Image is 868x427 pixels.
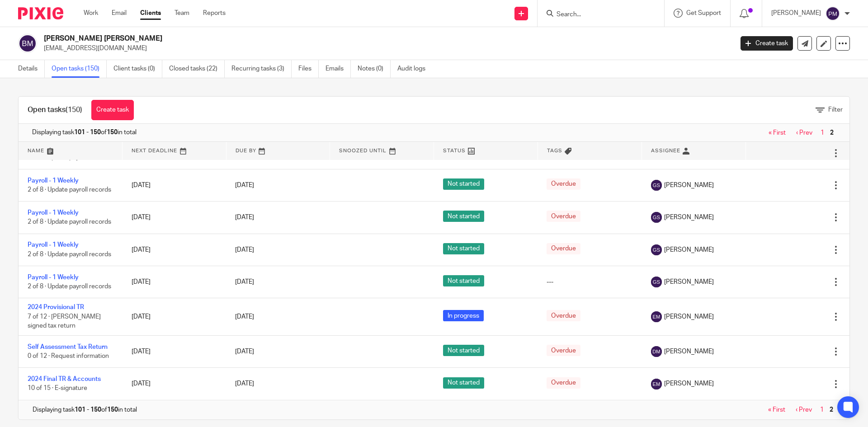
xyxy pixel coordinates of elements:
[28,274,79,281] a: Payroll - 1 Weekly
[826,6,840,21] img: svg%3E
[443,148,466,153] span: Status
[66,106,82,113] span: (150)
[339,148,387,153] span: Snoozed Until
[547,148,562,153] span: Tags
[28,242,79,248] a: Payroll - 1 Weekly
[764,406,835,413] nav: pager
[28,385,87,392] span: 10 of 15 · E-signature
[443,310,484,321] span: In progress
[28,178,79,184] a: Payroll - 1 Weekly
[235,381,254,387] span: [DATE]
[123,169,226,201] td: [DATE]
[33,405,137,414] span: Displaying task of in total
[651,180,662,191] img: svg%3E
[358,60,391,78] a: Notes (0)
[107,407,118,413] b: 150
[112,9,127,18] a: Email
[74,129,101,136] b: 101 - 150
[28,314,101,329] span: 7 of 12 · [PERSON_NAME] signed tax return
[547,243,580,254] span: Overdue
[203,9,226,18] a: Reports
[664,379,714,388] span: [PERSON_NAME]
[686,10,721,16] span: Get Support
[123,202,226,234] td: [DATE]
[175,9,189,18] a: Team
[28,219,111,225] span: 2 of 8 · Update payroll records
[235,279,254,285] span: [DATE]
[664,277,714,286] span: [PERSON_NAME]
[771,9,821,18] p: [PERSON_NAME]
[28,105,82,115] h1: Open tasks
[443,178,484,190] span: Not started
[28,155,111,161] span: 2 of 8 · Update payroll records
[547,377,580,389] span: Overdue
[664,213,714,222] span: [PERSON_NAME]
[44,34,590,43] h2: [PERSON_NAME] [PERSON_NAME]
[28,353,109,359] span: 0 of 12 · Request information
[443,377,484,389] span: Not started
[556,11,637,19] input: Search
[547,178,580,190] span: Overdue
[123,298,226,335] td: [DATE]
[18,7,63,19] img: Pixie
[123,368,226,400] td: [DATE]
[113,60,162,78] a: Client tasks (0)
[547,310,580,321] span: Overdue
[828,107,843,113] span: Filter
[443,243,484,254] span: Not started
[84,9,98,18] a: Work
[828,127,836,138] span: 2
[651,212,662,223] img: svg%3E
[768,407,785,413] a: « First
[664,181,714,190] span: [PERSON_NAME]
[28,187,111,193] span: 2 of 8 · Update payroll records
[28,251,111,258] span: 2 of 8 · Update payroll records
[796,130,812,136] a: ‹ Prev
[547,277,632,286] div: ---
[664,312,714,321] span: [PERSON_NAME]
[651,311,662,322] img: svg%3E
[298,60,319,78] a: Files
[169,60,225,78] a: Closed tasks (22)
[28,210,79,216] a: Payroll - 1 Weekly
[28,376,101,382] a: 2024 Final TR & Accounts
[18,34,37,53] img: svg%3E
[820,407,824,413] a: 1
[107,129,118,136] b: 150
[547,211,580,222] span: Overdue
[235,314,254,320] span: [DATE]
[28,283,111,290] span: 2 of 8 · Update payroll records
[651,346,662,357] img: svg%3E
[547,345,580,356] span: Overdue
[52,60,107,78] a: Open tasks (150)
[140,9,161,18] a: Clients
[651,277,662,287] img: svg%3E
[664,245,714,254] span: [PERSON_NAME]
[123,266,226,298] td: [DATE]
[741,36,793,51] a: Create task
[91,100,134,120] a: Create task
[325,60,351,78] a: Emails
[44,44,727,53] p: [EMAIL_ADDRESS][DOMAIN_NAME]
[827,404,835,415] span: 2
[231,60,292,78] a: Recurring tasks (3)
[769,130,786,136] a: « First
[235,182,254,188] span: [DATE]
[235,348,254,355] span: [DATE]
[123,234,226,266] td: [DATE]
[764,129,836,136] nav: pager
[123,335,226,367] td: [DATE]
[821,130,824,136] a: 1
[18,60,45,78] a: Details
[235,247,254,253] span: [DATE]
[796,407,812,413] a: ‹ Prev
[651,244,662,255] img: svg%3E
[397,60,432,78] a: Audit logs
[28,344,108,350] a: Self Assessment Tax Return
[75,407,101,413] b: 101 - 150
[235,214,254,221] span: [DATE]
[651,379,662,389] img: svg%3E
[32,128,137,137] span: Displaying task of in total
[664,347,714,356] span: [PERSON_NAME]
[28,304,84,310] a: 2024 Provisional TR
